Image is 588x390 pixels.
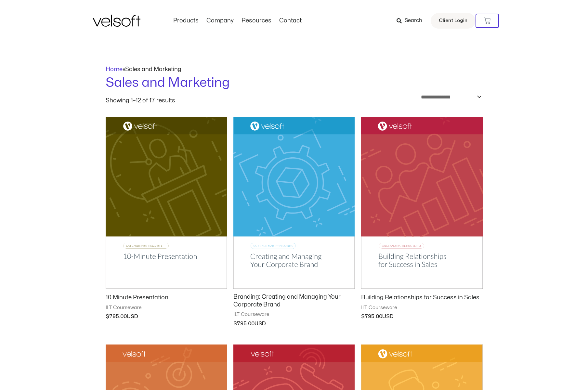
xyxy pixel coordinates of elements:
a: ProductsMenu Toggle [169,17,203,24]
a: Search [397,15,427,26]
span: Search [405,17,422,25]
a: CompanyMenu Toggle [203,17,238,24]
span: ILT Courseware [361,305,482,311]
span: » [106,67,181,72]
a: Client Login [431,13,476,29]
span: $ [233,321,237,326]
span: ILT Courseware [233,311,355,318]
img: 10 Minute Presentation [106,117,227,289]
span: Sales and Marketing [125,67,181,72]
img: Velsoft Training Materials [93,15,140,27]
span: ILT Courseware [106,305,227,311]
nav: Menu [169,17,306,24]
img: Branding: Creating and Managing Your Corporate Brand [233,117,355,289]
h2: Branding: Creating and Managing Your Corporate Brand [233,293,355,308]
bdi: 795.00 [106,314,127,319]
h2: Building Relationships for Success in Sales [361,294,482,301]
a: ContactMenu Toggle [275,17,306,24]
a: 10 Minute Presentation [106,294,227,304]
a: ResourcesMenu Toggle [238,17,275,24]
a: Home [106,67,123,72]
bdi: 795.00 [361,314,382,319]
select: Shop order [417,92,483,102]
h2: 10 Minute Presentation [106,294,227,301]
a: Branding: Creating and Managing Your Corporate Brand [233,293,355,311]
img: Building Relationships for Success in Sales [361,117,482,289]
span: Client Login [439,17,467,25]
h1: Sales and Marketing [106,74,483,92]
a: Building Relationships for Success in Sales [361,294,482,304]
span: $ [361,314,365,319]
bdi: 795.00 [233,321,255,326]
p: Showing 1–12 of 17 results [106,98,175,104]
span: $ [106,314,109,319]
